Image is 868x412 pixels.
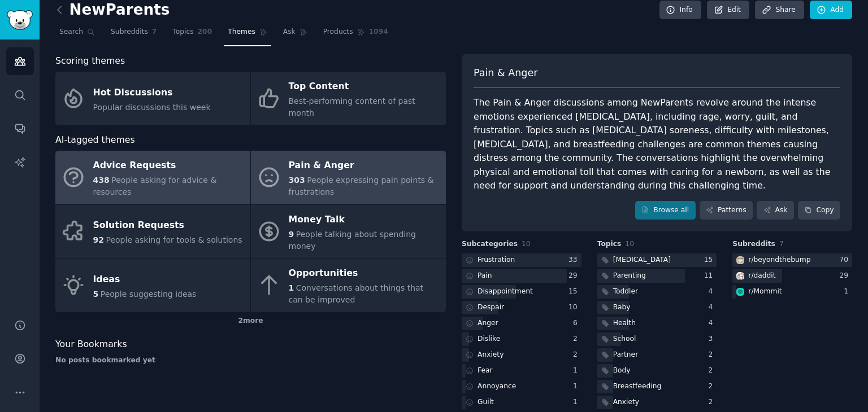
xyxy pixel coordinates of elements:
[613,318,636,328] div: Health
[319,23,392,46] a: Products1094
[810,1,852,20] a: Add
[597,285,717,299] a: Toddler4
[597,380,717,394] a: Breastfeeding2
[462,239,518,249] span: Subcategories
[323,27,353,37] span: Products
[613,287,638,297] div: Toddler
[474,66,537,80] span: Pain & Anger
[613,382,662,392] div: Breastfeeding
[55,338,127,352] span: Your Bookmarks
[478,303,504,313] div: Despair
[573,350,581,360] div: 2
[289,78,440,96] div: Top Content
[224,23,271,46] a: Themes
[613,334,636,344] div: School
[59,27,83,37] span: Search
[198,27,212,37] span: 200
[748,255,810,265] div: r/ beyondthebump
[597,348,717,362] a: Partner2
[474,96,840,193] div: The Pain & Anger discussions among NewParents revolve around the intense emotions experienced [ME...
[597,364,717,378] a: Body2
[573,397,581,407] div: 1
[736,288,744,296] img: Mommit
[462,364,581,378] a: Fear1
[55,54,125,68] span: Scoring themes
[613,350,639,360] div: Partner
[289,265,440,283] div: Opportunities
[597,396,717,410] a: Anxiety2
[55,258,250,312] a: Ideas5People suggesting ideas
[251,205,446,258] a: Money Talk9People talking about spending money
[839,255,852,265] div: 70
[568,303,581,313] div: 10
[55,72,250,125] a: Hot DiscussionsPopular discussions this week
[228,27,255,37] span: Themes
[707,1,749,20] a: Edit
[93,176,110,185] span: 438
[462,317,581,331] a: Anger6
[732,239,775,249] span: Subreddits
[462,285,581,299] a: Disappointment15
[168,23,216,46] a: Topics200
[709,303,717,313] div: 4
[152,27,157,37] span: 7
[478,334,500,344] div: Dislike
[478,318,498,328] div: Anger
[101,290,197,299] span: People suggesting ideas
[55,205,250,258] a: Solution Requests92People asking for tools & solutions
[462,348,581,362] a: Anxiety2
[522,240,531,248] span: 10
[597,239,622,249] span: Topics
[597,332,717,347] a: School3
[568,287,581,297] div: 15
[289,157,440,175] div: Pain & Anger
[704,271,717,281] div: 11
[93,235,104,244] span: 92
[289,230,416,251] span: People talking about spending money
[659,1,701,20] a: Info
[755,1,804,20] a: Share
[635,201,696,220] a: Browse all
[748,287,782,297] div: r/ Mommit
[709,366,717,376] div: 2
[55,356,446,366] div: No posts bookmarked yet
[844,287,852,297] div: 1
[709,350,717,360] div: 2
[55,312,446,330] div: 2 more
[93,290,99,299] span: 5
[289,97,415,117] span: Best-performing content of past month
[93,217,242,235] div: Solution Requests
[251,72,446,125] a: Top ContentBest-performing content of past month
[251,258,446,312] a: Opportunities1Conversations about things that can be improved
[732,253,852,268] a: beyondthebumpr/beyondthebump70
[93,84,211,102] div: Hot Discussions
[55,1,170,19] h2: NewParents
[462,269,581,283] a: Pain29
[478,271,492,281] div: Pain
[111,27,148,37] span: Subreddits
[462,396,581,410] a: Guilt1
[625,240,634,248] span: 10
[289,230,294,239] span: 9
[289,176,305,185] span: 303
[568,255,581,265] div: 33
[478,350,504,360] div: Anxiety
[732,285,852,299] a: Mommitr/Mommit1
[613,303,631,313] div: Baby
[55,133,135,147] span: AI-tagged themes
[462,332,581,347] a: Dislike2
[613,271,646,281] div: Parenting
[736,272,744,280] img: daddit
[798,201,840,220] button: Copy
[289,211,440,229] div: Money Talk
[709,318,717,328] div: 4
[779,240,784,248] span: 7
[597,317,717,331] a: Health4
[462,380,581,394] a: Annoyance1
[573,382,581,392] div: 1
[700,201,753,220] a: Patterns
[251,151,446,204] a: Pain & Anger303People expressing pain points & frustrations
[597,269,717,283] a: Parenting11
[93,176,217,196] span: People asking for advice & resources
[478,397,494,407] div: Guilt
